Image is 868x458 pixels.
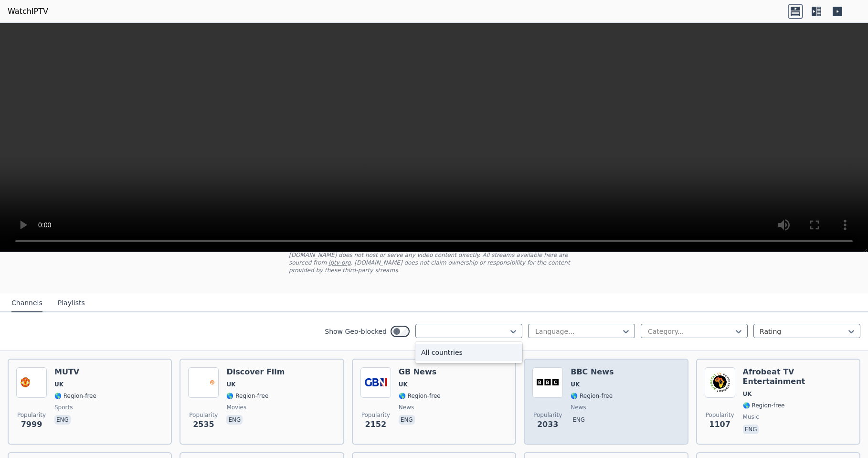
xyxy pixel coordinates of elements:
[188,367,219,398] img: Discover Film
[399,367,441,377] h6: GB News
[325,327,387,336] label: Show Geo-blocked
[328,259,351,266] a: iptv-org
[54,392,96,400] span: 🌎 Region-free
[399,415,415,425] p: eng
[54,367,96,377] h6: MUTV
[571,415,587,425] p: eng
[58,294,85,312] button: Playlists
[17,411,46,419] span: Popularity
[360,367,391,398] img: GB News
[532,367,563,398] img: BBC News
[743,425,759,434] p: eng
[54,404,73,411] span: sports
[54,415,71,425] p: eng
[21,419,42,430] span: 7999
[705,367,735,398] img: Afrobeat TV Entertainment
[399,381,408,388] span: UK
[226,392,268,400] span: 🌎 Region-free
[743,413,759,421] span: music
[399,392,441,400] span: 🌎 Region-free
[226,404,246,411] span: movies
[571,392,613,400] span: 🌎 Region-free
[189,411,218,419] span: Popularity
[537,419,559,430] span: 2033
[709,419,730,430] span: 1107
[743,390,752,398] span: UK
[571,367,614,377] h6: BBC News
[365,419,387,430] span: 2152
[415,344,522,361] div: All countries
[226,381,235,388] span: UK
[54,381,64,388] span: UK
[11,294,42,312] button: Channels
[571,381,580,388] span: UK
[193,419,214,430] span: 2535
[743,367,852,386] h6: Afrobeat TV Entertainment
[226,367,285,377] h6: Discover Film
[361,411,390,419] span: Popularity
[8,6,48,17] a: WatchIPTV
[706,411,734,419] span: Popularity
[533,411,562,419] span: Popularity
[571,404,586,411] span: news
[289,251,579,274] p: [DOMAIN_NAME] does not host or serve any video content directly. All streams available here are s...
[226,415,243,425] p: eng
[399,404,414,411] span: news
[16,367,47,398] img: MUTV
[743,402,785,409] span: 🌎 Region-free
